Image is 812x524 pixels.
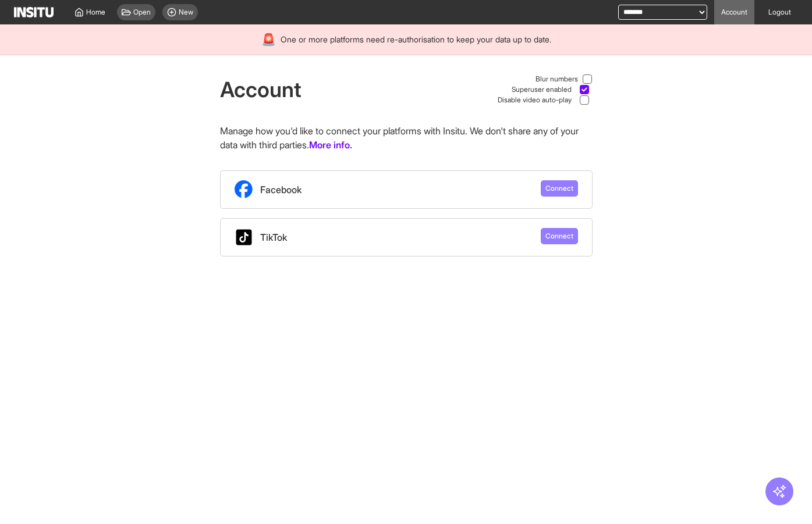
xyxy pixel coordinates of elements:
[545,184,573,193] span: Connect
[133,8,151,17] span: Open
[14,7,54,17] img: Logo
[281,34,551,45] span: One or more platforms need re-authorisation to keep your data up to date.
[512,85,572,94] span: Superuser enabled
[220,78,302,101] h1: Account
[545,231,573,241] span: Connect
[220,124,593,152] p: Manage how you'd like to connect your platforms with Insitu. We don't share any of your data with...
[541,228,578,244] button: Connect
[260,230,287,244] span: TikTok
[541,180,578,197] button: Connect
[179,8,193,17] span: New
[86,8,105,17] span: Home
[498,95,572,105] span: Disable video auto-play
[309,138,352,152] a: More info.
[260,183,302,197] span: Facebook
[536,74,578,84] span: Blur numbers
[261,31,276,48] div: 🚨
